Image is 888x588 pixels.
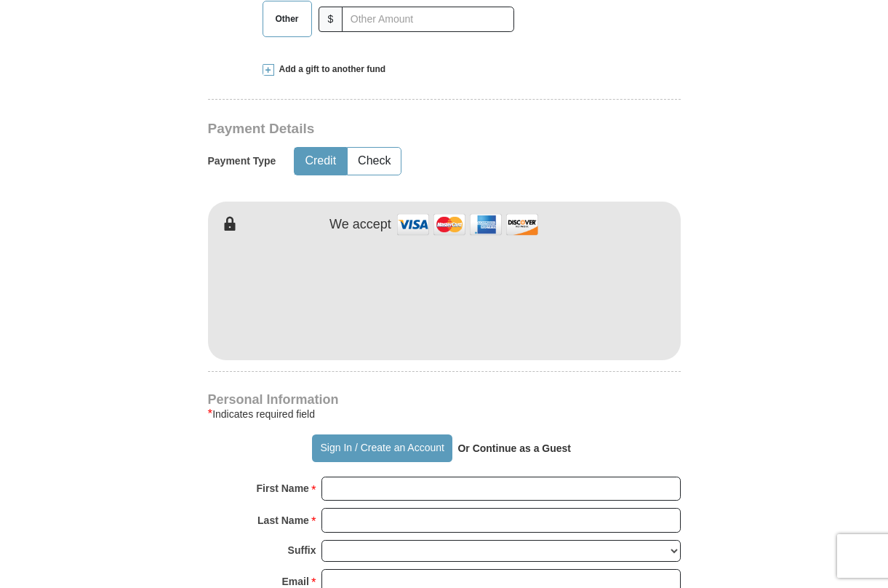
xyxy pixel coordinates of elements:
button: Check [348,148,401,175]
div: Indicates required field [208,405,681,423]
button: Sign In / Create an Account [312,434,452,462]
span: $ [319,7,343,32]
h5: Payment Type [208,155,276,167]
input: Other Amount [342,7,514,32]
h4: We accept [329,217,391,233]
span: Other [268,8,306,30]
strong: Suffix [288,540,316,560]
h3: Payment Details [208,121,579,138]
button: Credit [295,148,346,175]
span: Add a gift to another fund [274,63,386,76]
strong: Last Name [257,510,309,531]
strong: First Name [257,478,309,498]
img: credit cards accepted [395,209,540,240]
h4: Personal Information [208,394,681,405]
strong: Or Continue as a Guest [457,442,571,454]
